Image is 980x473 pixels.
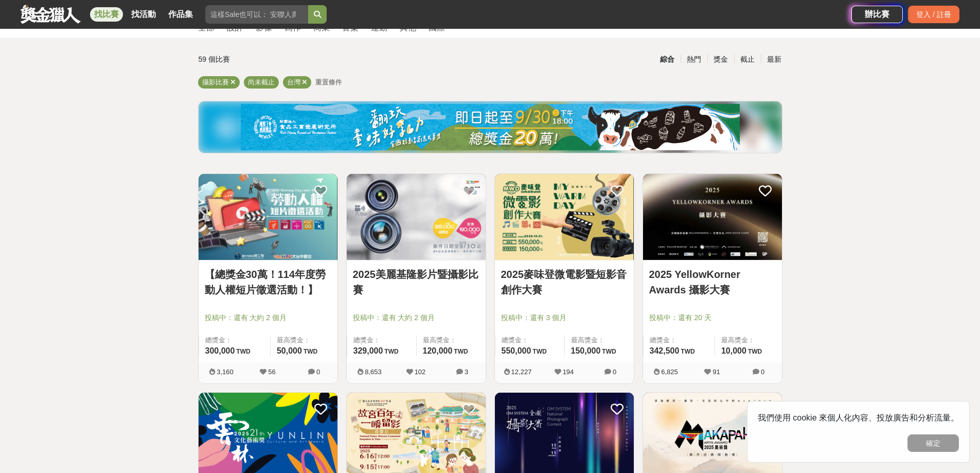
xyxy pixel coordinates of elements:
span: 重置條件 [315,78,342,86]
span: 我們使用 cookie 來個人化內容、投放廣告和分析流量。 [758,413,959,422]
span: 台灣 [287,78,300,86]
span: TWD [532,348,546,355]
div: 獎金 [707,50,734,68]
a: Cover Image [495,174,634,260]
a: 辦比賽 [851,6,903,23]
span: 投稿中：還有 3 個月 [501,312,628,323]
img: Cover Image [643,174,782,260]
input: 這樣Sale也可以： 安聯人壽創意銷售法募集 [205,5,308,24]
a: 【總獎金30萬！114年度勞動人權短片徵選活動！】 [205,267,331,297]
button: 確定 [907,434,959,452]
span: 300,000 [205,346,235,355]
span: 0 [613,368,616,376]
div: 59 個比賽 [199,50,393,68]
span: TWD [602,348,616,355]
span: 120,000 [423,346,453,355]
img: bbde9c48-f993-4d71-8b4e-c9f335f69c12.jpg [241,104,740,150]
span: 最高獎金： [423,335,479,345]
span: 攝影比賽 [202,78,229,86]
span: 最高獎金： [571,335,628,345]
span: 投稿中：還有 20 天 [649,312,776,323]
img: Cover Image [347,174,486,260]
span: 8,653 [365,368,382,376]
span: 102 [415,368,426,376]
a: 找活動 [127,7,160,22]
span: 投稿中：還有 大約 2 個月 [205,312,331,323]
span: 342,500 [650,346,680,355]
span: 投稿中：還有 大約 2 個月 [353,312,479,323]
a: Cover Image [199,174,337,260]
span: TWD [236,348,250,355]
span: TWD [384,348,398,355]
span: 總獎金： [502,335,558,345]
span: 3 [465,368,468,376]
span: 12,227 [511,368,532,376]
div: 登入 / 註冊 [908,6,959,23]
a: 作品集 [164,7,197,22]
span: 6,825 [661,368,678,376]
a: 2025美麗基隆影片暨攝影比賽 [353,267,479,297]
div: 綜合 [654,50,681,68]
div: 熱門 [681,50,707,68]
span: 329,000 [353,346,383,355]
div: 截止 [734,50,761,68]
span: TWD [748,348,762,355]
span: 56 [268,368,275,376]
span: 最高獎金： [277,335,331,345]
span: TWD [681,348,694,355]
span: 總獎金： [205,335,264,345]
span: 150,000 [571,346,601,355]
span: 91 [712,368,720,376]
a: 找比賽 [90,7,123,22]
span: 10,000 [721,346,746,355]
span: 194 [563,368,574,376]
span: 最高獎金： [721,335,776,345]
span: 總獎金： [650,335,708,345]
span: 0 [316,368,320,376]
span: 總獎金： [353,335,410,345]
a: Cover Image [347,174,486,260]
a: Cover Image [643,174,782,260]
a: 2025麥味登微電影暨短影音創作大賽 [501,267,628,297]
span: TWD [454,348,468,355]
span: TWD [304,348,317,355]
span: 3,160 [217,368,234,376]
img: Cover Image [495,174,634,260]
div: 最新 [761,50,788,68]
span: 550,000 [502,346,531,355]
img: Cover Image [199,174,337,260]
span: 尚未截止 [248,78,275,86]
span: 0 [761,368,764,376]
span: 50,000 [277,346,302,355]
a: 2025 YellowKorner Awards 攝影大賽 [649,267,776,297]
